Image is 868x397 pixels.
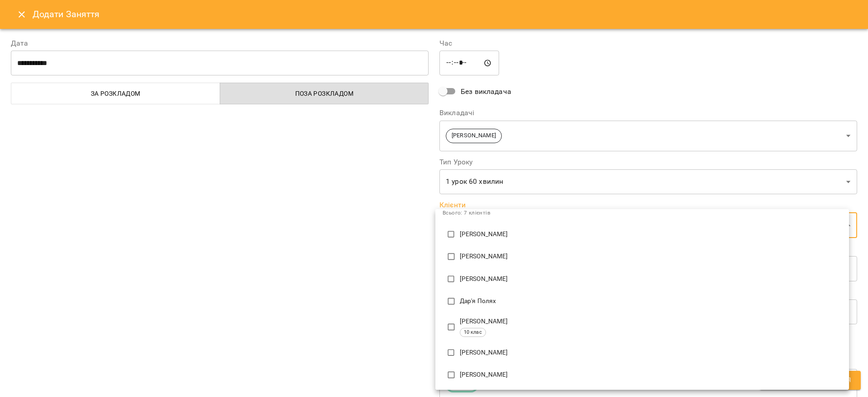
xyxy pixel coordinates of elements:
[460,275,842,284] p: [PERSON_NAME]
[460,252,842,261] p: [PERSON_NAME]
[460,317,842,326] p: [PERSON_NAME]
[460,370,842,379] p: [PERSON_NAME]
[460,230,842,239] p: [PERSON_NAME]
[460,329,486,336] span: 10 клас
[443,210,491,216] span: Всього: 7 клієнтів
[460,297,842,306] p: Дар'я Полях
[460,348,842,357] p: [PERSON_NAME]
